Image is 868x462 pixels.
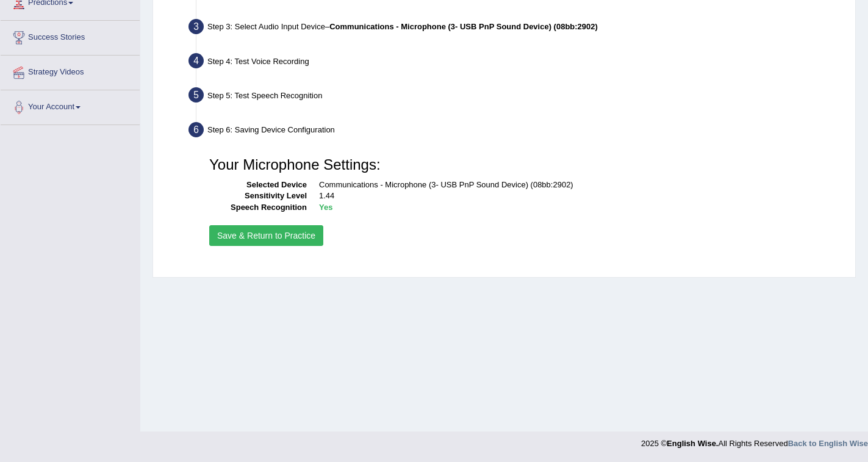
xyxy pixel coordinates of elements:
strong: English Wise. [667,439,718,448]
dd: Communications - Microphone (3- USB PnP Sound Device) (08bb:2902) [319,179,836,191]
div: Step 6: Saving Device Configuration [183,118,850,145]
button: Save & Return to Practice [209,225,323,246]
a: Your Account [1,90,140,121]
h3: Your Microphone Settings: [209,157,836,173]
div: 2025 © All Rights Reserved [641,431,868,449]
div: Step 5: Test Speech Recognition [183,84,850,110]
dt: Speech Recognition [209,202,307,214]
b: Yes [319,203,332,212]
div: Step 3: Select Audio Input Device [183,15,850,42]
div: Step 4: Test Voice Recording [183,49,850,76]
a: Back to English Wise [788,439,868,448]
a: Success Stories [1,21,140,51]
a: Strategy Videos [1,56,140,86]
span: – [325,22,598,31]
dt: Sensitivity Level [209,190,307,202]
dd: 1.44 [319,190,836,202]
dt: Selected Device [209,179,307,191]
b: Communications - Microphone (3- USB PnP Sound Device) (08bb:2902) [329,22,598,31]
